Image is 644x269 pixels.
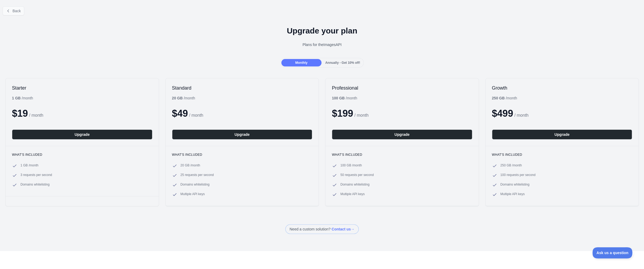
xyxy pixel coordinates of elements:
[332,95,357,101] div: / month
[332,85,472,91] h2: Professional
[172,85,312,91] h2: Standard
[332,108,353,119] span: $ 199
[332,96,345,100] b: 100 GB
[592,247,633,258] iframe: Toggle Customer Support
